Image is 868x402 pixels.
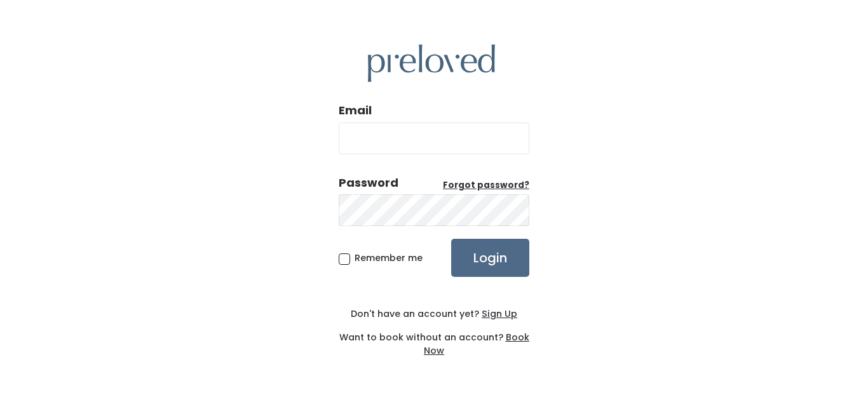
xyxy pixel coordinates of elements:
[339,321,529,358] div: Want to book without an account?
[424,331,529,357] a: Book Now
[451,239,529,277] input: Login
[339,175,398,191] div: Password
[482,307,517,320] u: Sign Up
[368,44,495,82] img: preloved logo
[479,307,517,320] a: Sign Up
[339,102,372,119] label: Email
[443,179,529,191] u: Forgot password?
[339,307,529,321] div: Don't have an account yet?
[443,179,529,192] a: Forgot password?
[355,251,423,264] span: Remember me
